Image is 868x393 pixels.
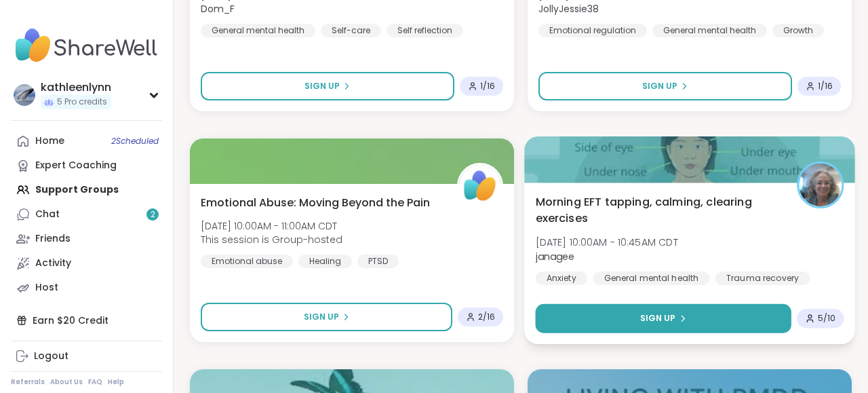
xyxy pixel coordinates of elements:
[652,24,767,37] div: General mental health
[11,344,162,369] a: Logout
[640,312,676,324] span: Sign Up
[201,195,430,211] span: Emotional Abuse: Moving Beyond the Pain
[11,276,162,300] a: Host
[11,227,162,251] a: Friends
[818,81,833,92] span: 1 / 16
[50,377,83,387] a: About Us
[298,255,352,268] div: Healing
[538,72,792,100] button: Sign Up
[11,251,162,276] a: Activity
[88,377,102,387] a: FAQ
[108,377,124,387] a: Help
[11,202,162,227] a: Chat2
[642,80,677,92] span: Sign Up
[35,134,64,148] div: Home
[538,2,599,16] b: JollyJessie38
[480,81,495,92] span: 1 / 16
[35,159,117,172] div: Expert Coaching
[35,257,71,270] div: Activity
[304,311,339,323] span: Sign Up
[35,281,58,295] div: Host
[478,312,495,322] span: 2 / 16
[357,255,399,268] div: PTSD
[41,80,111,95] div: kathleenlynn
[201,24,315,37] div: General mental health
[799,164,842,206] img: janagee
[772,24,824,37] div: Growth
[201,233,342,246] span: This session is Group-hosted
[201,219,342,233] span: [DATE] 10:00AM - 11:00AM CDT
[536,304,791,333] button: Sign Up
[321,24,381,37] div: Self-care
[201,2,235,16] b: Dom_F
[387,24,463,37] div: Self reflection
[593,272,709,285] div: General mental health
[304,80,340,92] span: Sign Up
[151,209,155,221] span: 2
[35,208,60,221] div: Chat
[536,272,587,285] div: Anxiety
[818,313,836,324] span: 5 / 10
[35,232,71,246] div: Friends
[34,350,68,363] div: Logout
[715,272,810,285] div: Trauma recovery
[11,129,162,153] a: Home2Scheduled
[14,84,35,106] img: kathleenlynn
[11,308,162,333] div: Earn $20 Credit
[11,153,162,178] a: Expert Coaching
[111,136,159,147] span: 2 Scheduled
[536,236,678,249] span: [DATE] 10:00AM - 10:45AM CDT
[201,255,293,268] div: Emotional abuse
[459,165,501,207] img: ShareWell
[57,96,107,108] span: 5 Pro credits
[11,22,162,69] img: ShareWell Nav Logo
[201,303,452,331] button: Sign Up
[536,249,575,263] b: janagee
[536,193,782,227] span: Morning EFT tapping, calming, clearing exercises
[11,377,45,387] a: Referrals
[538,24,647,37] div: Emotional regulation
[201,72,454,100] button: Sign Up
